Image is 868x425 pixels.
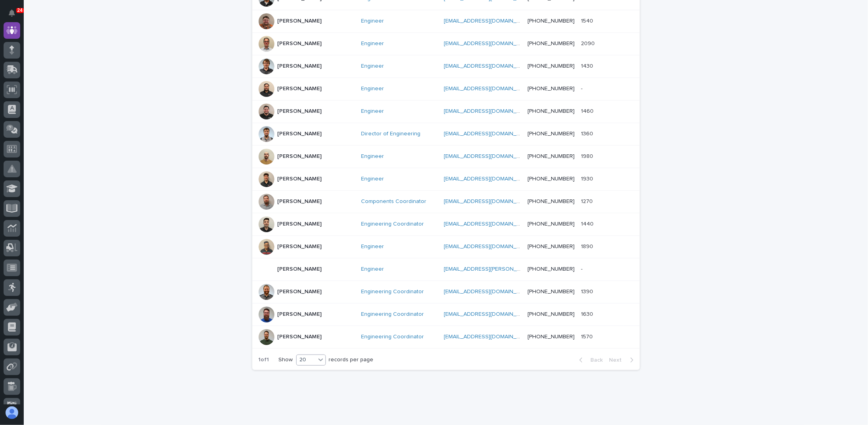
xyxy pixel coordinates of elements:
[361,266,384,273] a: Engineer
[573,357,606,364] button: Back
[528,221,575,227] a: [PHONE_NUMBER]
[444,131,533,137] a: [EMAIL_ADDRESS][DOMAIN_NAME]
[581,16,595,25] p: 1540
[4,404,20,421] button: users-avatar
[17,8,23,13] p: 24
[361,108,384,115] a: Engineer
[252,190,640,213] tr: [PERSON_NAME]Components Coordinator [EMAIL_ADDRESS][DOMAIN_NAME] [PHONE_NUMBER]12701270
[581,197,594,205] p: 1270
[252,326,640,348] tr: [PERSON_NAME]Engineering Coordinator [EMAIL_ADDRESS][DOMAIN_NAME] [PHONE_NUMBER]15701570
[528,63,575,69] a: [PHONE_NUMBER]
[581,219,595,228] p: 1440
[278,221,322,228] p: [PERSON_NAME]
[444,63,533,69] a: [EMAIL_ADDRESS][DOMAIN_NAME]
[444,311,533,317] a: [EMAIL_ADDRESS][DOMAIN_NAME]
[252,145,640,168] tr: [PERSON_NAME]Engineer [EMAIL_ADDRESS][DOMAIN_NAME] [PHONE_NUMBER]19801980
[609,357,627,363] span: Next
[278,198,322,205] p: [PERSON_NAME]
[361,131,420,137] a: Director of Engineering
[528,108,575,114] a: [PHONE_NUMBER]
[278,108,322,115] p: [PERSON_NAME]
[361,176,384,182] a: Engineer
[444,154,533,159] a: [EMAIL_ADDRESS][DOMAIN_NAME]
[278,334,322,340] p: [PERSON_NAME]
[278,18,322,25] p: [PERSON_NAME]
[528,176,575,182] a: [PHONE_NUMBER]
[279,357,293,363] p: Show
[278,40,322,47] p: [PERSON_NAME]
[528,131,575,137] a: [PHONE_NUMBER]
[361,221,424,228] a: Engineering Coordinator
[252,10,640,32] tr: [PERSON_NAME]Engineer [EMAIL_ADDRESS][DOMAIN_NAME] [PHONE_NUMBER]15401540
[581,84,584,92] p: -
[278,131,322,137] p: [PERSON_NAME]
[361,243,384,250] a: Engineer
[278,266,322,273] p: [PERSON_NAME]
[528,86,575,91] a: [PHONE_NUMBER]
[581,61,595,70] p: 1430
[329,357,374,363] p: records per page
[606,357,640,364] button: Next
[444,41,533,46] a: [EMAIL_ADDRESS][DOMAIN_NAME]
[252,123,640,145] tr: [PERSON_NAME]Director of Engineering [EMAIL_ADDRESS][DOMAIN_NAME] [PHONE_NUMBER]13601360
[278,288,322,295] p: [PERSON_NAME]
[581,287,595,295] p: 1390
[444,334,533,340] a: [EMAIL_ADDRESS][DOMAIN_NAME]
[528,289,575,294] a: [PHONE_NUMBER]
[444,266,577,272] a: [EMAIL_ADDRESS][PERSON_NAME][DOMAIN_NAME]
[252,281,640,303] tr: [PERSON_NAME]Engineering Coordinator [EMAIL_ADDRESS][DOMAIN_NAME] [PHONE_NUMBER]13901390
[278,311,322,318] p: [PERSON_NAME]
[581,309,595,318] p: 1630
[361,311,424,318] a: Engineering Coordinator
[444,221,533,227] a: [EMAIL_ADDRESS][DOMAIN_NAME]
[252,78,640,100] tr: [PERSON_NAME]Engineer [EMAIL_ADDRESS][DOMAIN_NAME] [PHONE_NUMBER]--
[361,18,384,25] a: Engineer
[528,41,575,46] a: [PHONE_NUMBER]
[361,40,384,47] a: Engineer
[528,199,575,204] a: [PHONE_NUMBER]
[528,266,575,272] a: [PHONE_NUMBER]
[444,199,533,204] a: [EMAIL_ADDRESS][DOMAIN_NAME]
[297,356,316,364] div: 20
[252,32,640,55] tr: [PERSON_NAME]Engineer [EMAIL_ADDRESS][DOMAIN_NAME] [PHONE_NUMBER]20902090
[528,154,575,159] a: [PHONE_NUMBER]
[252,235,640,258] tr: [PERSON_NAME]Engineer [EMAIL_ADDRESS][DOMAIN_NAME] [PHONE_NUMBER]18901890
[252,168,640,190] tr: [PERSON_NAME]Engineer [EMAIL_ADDRESS][DOMAIN_NAME] [PHONE_NUMBER]19301930
[361,288,424,295] a: Engineering Coordinator
[361,198,426,205] a: Components Coordinator
[4,5,20,21] button: Notifications
[581,264,584,273] p: -
[278,176,322,182] p: [PERSON_NAME]
[361,63,384,70] a: Engineer
[252,258,640,281] tr: [PERSON_NAME]Engineer [EMAIL_ADDRESS][PERSON_NAME][DOMAIN_NAME] [PHONE_NUMBER]--
[278,63,322,70] p: [PERSON_NAME]
[252,100,640,123] tr: [PERSON_NAME]Engineer [EMAIL_ADDRESS][DOMAIN_NAME] [PHONE_NUMBER]14601460
[444,18,533,24] a: [EMAIL_ADDRESS][DOMAIN_NAME]
[361,334,424,340] a: Engineering Coordinator
[444,289,533,294] a: [EMAIL_ADDRESS][DOMAIN_NAME]
[528,311,575,317] a: [PHONE_NUMBER]
[444,244,533,249] a: [EMAIL_ADDRESS][DOMAIN_NAME]
[581,332,594,340] p: 1570
[278,85,322,92] p: [PERSON_NAME]
[528,244,575,249] a: [PHONE_NUMBER]
[252,55,640,78] tr: [PERSON_NAME]Engineer [EMAIL_ADDRESS][DOMAIN_NAME] [PHONE_NUMBER]14301430
[278,153,322,160] p: [PERSON_NAME]
[444,176,533,182] a: [EMAIL_ADDRESS][DOMAIN_NAME]
[528,18,575,24] a: [PHONE_NUMBER]
[252,303,640,326] tr: [PERSON_NAME]Engineering Coordinator [EMAIL_ADDRESS][DOMAIN_NAME] [PHONE_NUMBER]16301630
[528,334,575,340] a: [PHONE_NUMBER]
[581,129,595,137] p: 1360
[581,174,595,182] p: 1930
[252,350,276,370] p: 1 of 1
[361,85,384,92] a: Engineer
[586,357,603,363] span: Back
[252,213,640,235] tr: [PERSON_NAME]Engineering Coordinator [EMAIL_ADDRESS][DOMAIN_NAME] [PHONE_NUMBER]14401440
[581,242,595,250] p: 1890
[581,152,595,160] p: 1980
[361,153,384,160] a: Engineer
[581,39,596,47] p: 2090
[10,9,20,22] div: Notifications24
[581,106,595,115] p: 1460
[444,86,533,91] a: [EMAIL_ADDRESS][DOMAIN_NAME]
